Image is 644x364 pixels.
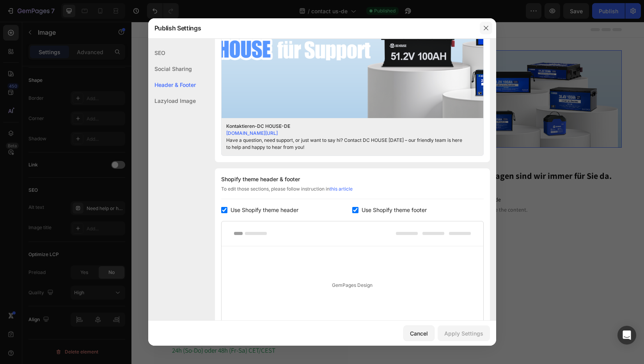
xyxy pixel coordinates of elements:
[35,305,157,314] span: [EMAIL_ADDRESS][DOMAIN_NAME]
[226,137,467,151] div: Have a question, need support, or just want to say hi? Contact DC HOUSE [DATE] – our friendly tea...
[35,192,206,267] span: ⭐Wir verstehen den Wert eines engagierten Kundenservices und verpflichten uns, jeden Kunden von D...
[222,246,483,325] div: GemPages Design
[330,186,353,192] a: this article
[148,61,196,77] div: Social Sharing
[148,18,476,38] div: Publish Settings
[35,315,144,323] span: Sie erhalten eine Antwort innerhalb von
[403,325,435,341] button: Cancel
[228,184,480,192] span: Publish the page to see the content.
[35,315,37,323] strong: ·
[221,186,484,199] div: To edit those sections, please follow instruction in
[617,326,636,345] div: Open Intercom Messenger
[226,130,278,136] a: [DOMAIN_NAME][URL]
[228,173,480,182] span: Custom code
[225,148,480,159] span: Schreiben Sie uns eine E-Mail — bei Fragen sind wir immer für Sie da.
[22,28,490,126] img: Need help or have a suggestion? Drop us a line at DC HOUSE– we’re all ears!
[438,325,490,341] button: Apply Settings
[148,93,196,109] div: Lazyload Image
[226,123,467,130] div: Kontaktieren-DC HOUSE-DE
[148,77,196,93] div: Header & Footer
[362,205,427,215] span: Use Shopify theme footer
[41,324,144,333] span: 24h (So-Do) oder 48h (Fr-Sa) CET/CEST
[32,18,49,25] div: Image
[148,45,196,61] div: SEO
[35,305,62,314] strong: 📩Email:
[221,175,484,184] div: Shopify theme header & footer
[35,285,94,296] strong: Kundensupport
[35,171,131,182] strong: Wir sind immer für Sie da.
[231,205,298,215] span: Use Shopify theme header
[410,329,428,337] div: Cancel
[444,329,483,337] div: Apply Settings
